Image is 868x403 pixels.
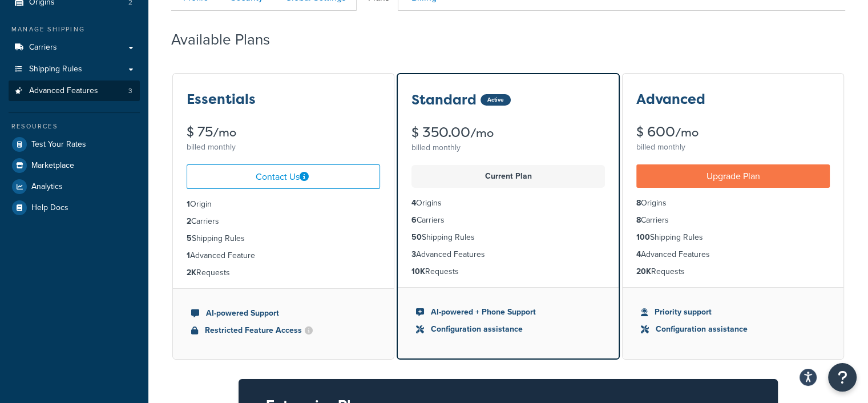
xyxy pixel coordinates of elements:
[636,248,830,261] li: Advanced Features
[411,92,477,107] h3: Standard
[636,265,651,277] strong: 20K
[187,232,380,245] li: Shipping Rules
[416,323,600,336] li: Configuration assistance
[411,197,416,209] strong: 4
[636,265,830,278] li: Requests
[187,125,380,139] div: $ 75
[187,198,190,210] strong: 1
[636,214,830,227] li: Carriers
[636,164,830,188] a: Upgrade Plan
[191,307,376,320] li: AI-powered Support
[9,155,140,176] a: Marketplace
[411,231,422,243] strong: 50
[636,139,830,155] div: billed monthly
[411,214,605,227] li: Carriers
[191,324,376,337] li: Restricted Feature Access
[213,124,236,140] small: /mo
[9,122,140,131] div: Resources
[187,249,380,262] li: Advanced Feature
[828,363,857,392] button: Open Resource Center
[411,214,417,226] strong: 6
[636,231,650,243] strong: 100
[9,59,140,80] a: Shipping Rules
[187,198,380,211] li: Origin
[411,140,605,156] div: billed monthly
[9,134,140,155] a: Test Your Rates
[636,197,641,209] strong: 8
[31,161,74,171] span: Marketplace
[29,43,57,53] span: Carriers
[636,214,641,226] strong: 8
[418,168,598,184] p: Current Plan
[171,31,287,48] h2: Available Plans
[636,231,830,244] li: Shipping Rules
[187,215,380,228] li: Carriers
[470,125,494,141] small: /mo
[128,86,132,96] span: 3
[411,265,605,278] li: Requests
[31,182,63,192] span: Analytics
[411,126,605,140] div: $ 350.00
[641,306,825,319] li: Priority support
[411,248,416,260] strong: 3
[9,198,140,218] a: Help Docs
[675,124,699,140] small: /mo
[187,139,380,155] div: billed monthly
[187,92,256,107] h3: Essentials
[187,232,192,244] strong: 5
[636,92,705,107] h3: Advanced
[187,164,380,189] a: Contact Us
[31,140,86,150] span: Test Your Rates
[416,306,600,319] li: AI-powered + Phone Support
[187,267,196,279] strong: 2K
[481,94,511,106] div: Active
[9,25,140,34] div: Manage Shipping
[29,65,82,74] span: Shipping Rules
[411,265,425,277] strong: 10K
[9,80,140,102] a: Advanced Features 3
[187,215,191,227] strong: 2
[636,125,830,139] div: $ 600
[641,323,825,336] li: Configuration assistance
[636,197,830,209] li: Origins
[31,203,68,213] span: Help Docs
[9,37,140,58] a: Carriers
[29,86,98,96] span: Advanced Features
[187,249,190,261] strong: 1
[411,248,605,261] li: Advanced Features
[411,231,605,244] li: Shipping Rules
[636,248,641,260] strong: 4
[411,197,605,209] li: Origins
[9,80,140,102] li: Advanced Features
[9,176,140,197] a: Analytics
[187,267,380,279] li: Requests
